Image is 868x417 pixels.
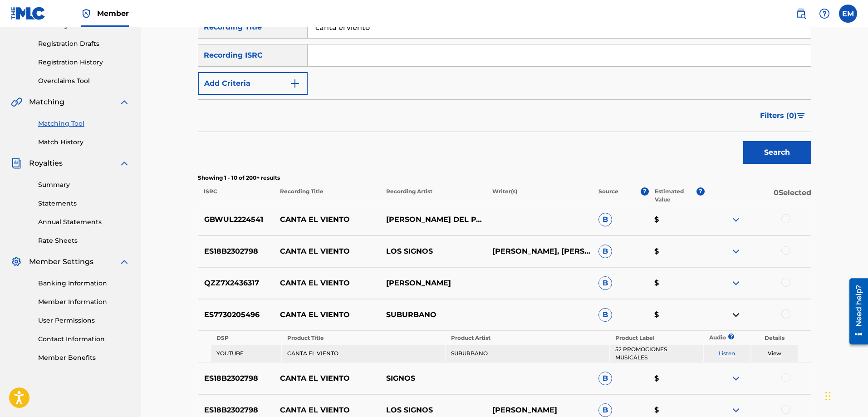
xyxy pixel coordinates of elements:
[282,345,445,362] td: CANTA EL VIENTO
[29,256,93,267] span: Member Settings
[198,72,308,95] button: Add Criteria
[198,246,275,257] p: ES18B2302798
[119,97,130,108] img: expand
[719,350,735,357] a: Listen
[198,16,811,168] form: Search Form
[211,345,281,362] td: YOUTUBE
[380,405,486,416] p: LOS SIGNOS
[380,309,486,320] p: SUBURBANO
[119,256,130,267] img: expand
[380,278,486,289] p: [PERSON_NAME]
[38,334,130,344] a: Contact Information
[797,113,805,118] img: filter
[38,39,130,49] a: Registration Drafts
[823,373,868,417] div: Widget de chat
[648,309,705,320] p: $
[38,316,130,325] a: User Permissions
[274,246,380,257] p: CANTA EL VIENTO
[598,372,612,385] span: B
[289,78,300,89] img: 9d2ae6d4665cec9f34b9.svg
[274,373,380,384] p: CANTA EL VIENTO
[274,278,380,289] p: CANTA EL VIENTO
[29,158,63,169] span: Royalties
[38,76,130,86] a: Overclaims Tool
[486,405,593,416] p: [PERSON_NAME]
[731,278,741,289] img: expand
[11,158,22,169] img: Royalties
[598,403,612,417] span: B
[380,246,486,257] p: LOS SIGNOS
[486,187,593,204] p: Writer(s)
[380,373,486,384] p: SIGNOS
[274,214,380,225] p: CANTA EL VIENTO
[655,187,696,204] p: Estimated Value
[598,308,612,322] span: B
[610,345,703,362] td: 52 PROMOCIONES MUSICALES
[598,276,612,290] span: B
[843,275,868,348] iframe: Resource Center
[823,373,868,417] iframe: Chat Widget
[731,405,741,416] img: expand
[11,97,22,108] img: Matching
[648,278,705,289] p: $
[274,187,380,204] p: Recording Title
[696,187,705,196] span: ?
[743,141,811,164] button: Search
[38,353,130,363] a: Member Benefits
[598,213,612,226] span: B
[38,137,130,147] a: Match History
[380,214,486,225] p: [PERSON_NAME] DEL PAÍS
[274,309,380,320] p: CANTA EL VIENTO
[704,334,715,342] p: Audio
[38,217,130,227] a: Annual Statements
[760,110,797,121] span: Filters ( 0 )
[198,174,811,182] p: Showing 1 - 10 of 200+ results
[648,373,705,384] p: $
[768,350,781,357] a: View
[648,405,705,416] p: $
[731,246,741,257] img: expand
[648,214,705,225] p: $
[38,297,130,307] a: Member Information
[38,279,130,288] a: Banking Information
[198,278,275,289] p: QZZ7X2436317
[731,334,731,339] span: ?
[11,256,22,267] img: Member Settings
[97,8,129,19] span: Member
[598,187,618,204] p: Source
[119,158,130,169] img: expand
[610,332,703,344] th: Product Label
[839,5,857,23] div: User Menu
[198,187,274,204] p: ISRC
[198,309,275,320] p: ES7730205496
[198,214,275,225] p: GBWUL2224541
[815,5,834,23] div: Help
[648,246,705,257] p: $
[38,199,130,208] a: Statements
[731,373,741,384] img: expand
[38,180,130,190] a: Summary
[705,187,811,204] p: 0 Selected
[380,187,486,204] p: Recording Artist
[274,405,380,416] p: CANTA EL VIENTO
[731,214,741,225] img: expand
[795,8,806,19] img: search
[446,345,608,362] td: SUBURBANO
[11,7,46,20] img: MLC Logo
[755,104,811,127] button: Filters (0)
[282,332,445,344] th: Product Title
[641,187,649,196] span: ?
[198,373,275,384] p: ES18B2302798
[198,405,275,416] p: ES18B2302798
[792,5,810,23] a: Public Search
[825,383,831,410] div: Arrastrar
[751,332,798,344] th: Details
[731,309,741,320] img: contract
[486,246,593,257] p: [PERSON_NAME], [PERSON_NAME]
[446,332,608,344] th: Product Artist
[819,8,830,19] img: help
[38,119,130,128] a: Matching Tool
[211,332,281,344] th: DSP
